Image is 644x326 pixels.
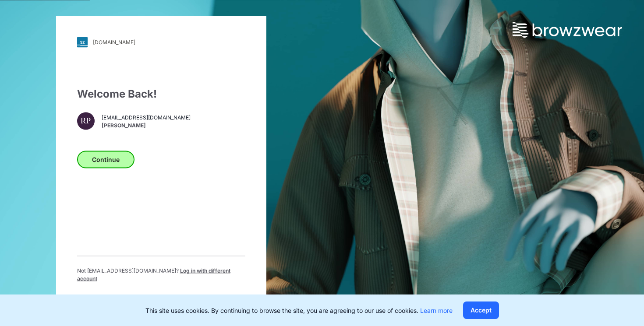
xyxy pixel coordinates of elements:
button: Accept [463,301,499,319]
p: This site uses cookies. By continuing to browse the site, you are agreeing to our use of cookies. [145,306,453,315]
a: [DOMAIN_NAME] [77,37,245,47]
button: Continue [77,151,134,168]
p: Not [EMAIL_ADDRESS][DOMAIN_NAME] ? [77,266,245,282]
div: [DOMAIN_NAME] [93,39,135,46]
span: [EMAIL_ADDRESS][DOMAIN_NAME] [102,114,191,122]
span: [PERSON_NAME] [102,122,191,130]
a: Learn more [420,307,453,314]
img: browzwear-logo.73288ffb.svg [513,22,622,38]
img: svg+xml;base64,PHN2ZyB3aWR0aD0iMjgiIGhlaWdodD0iMjgiIHZpZXdCb3g9IjAgMCAyOCAyOCIgZmlsbD0ibm9uZSIgeG... [77,37,88,47]
div: RP [77,112,95,130]
div: Welcome Back! [77,86,245,102]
